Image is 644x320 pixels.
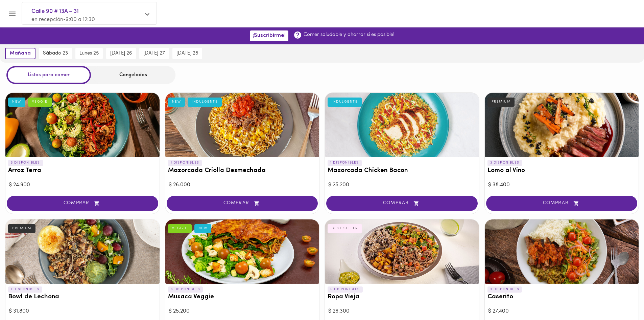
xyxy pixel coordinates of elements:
div: NEW [194,224,212,233]
span: mañana [10,50,31,57]
div: PREMIUM [487,98,515,106]
p: 1 DISPONIBLES [8,286,42,293]
span: lunes 25 [79,50,99,57]
div: Listos para comer [6,66,91,84]
div: $ 26.300 [328,307,476,315]
div: NEW [168,98,185,106]
span: COMPRAR [495,200,629,206]
button: COMPRAR [7,196,158,211]
div: Lomo al Vino [485,93,639,157]
p: 3 DISPONIBLES [8,160,43,166]
div: $ 25.200 [328,181,476,189]
h3: Musaca Veggie [168,294,317,301]
span: COMPRAR [335,200,469,206]
div: Mazorcada Chicken Bacon [325,93,479,157]
div: VEGGIE [28,98,52,106]
span: [DATE] 27 [143,50,165,57]
h3: Bowl de Lechona [8,294,157,301]
div: Ropa Vieja [325,219,479,284]
button: Menu [4,5,21,22]
div: Arroz Terra [5,93,160,157]
div: Bowl de Lechona [5,219,160,284]
p: 5 DISPONIBLES [328,286,363,293]
div: PREMIUM [8,224,35,233]
div: Caserito [485,219,639,284]
div: $ 26.000 [169,181,316,189]
button: sábado 23 [39,48,72,59]
p: 1 DISPONIBLES [168,160,202,166]
div: $ 25.200 [169,307,316,315]
div: $ 31.800 [9,307,156,315]
button: [DATE] 28 [172,48,202,59]
span: en recepción • 9:00 a 12:30 [31,17,95,22]
span: sábado 23 [43,50,68,57]
span: COMPRAR [175,200,310,206]
button: [DATE] 27 [139,48,169,59]
p: 1 DISPONIBLES [328,160,362,166]
iframe: Messagebird Livechat Widget [605,281,637,313]
div: INDULGENTE [328,98,362,106]
h3: Lomo al Vino [487,167,636,174]
span: ¡Suscribirme! [253,33,286,39]
button: COMPRAR [326,196,478,211]
button: lunes 25 [75,48,103,59]
p: 3 DISPONIBLES [487,160,522,166]
div: BEST SELLER [328,224,362,233]
button: COMPRAR [486,196,638,211]
button: ¡Suscribirme! [250,30,288,41]
span: COMPRAR [15,200,150,206]
span: Calle 90 # 13A – 31 [31,7,140,16]
div: Musaca Veggie [165,219,319,284]
div: $ 38.400 [488,181,636,189]
h3: Ropa Vieja [328,294,476,301]
button: COMPRAR [167,196,318,211]
div: VEGGIE [168,224,192,233]
div: NEW [8,98,25,106]
button: mañana [5,48,35,59]
div: Congelados [91,66,175,84]
h3: Mazorcada Criolla Desmechada [168,167,317,174]
h3: Caserito [487,294,636,301]
p: Comer saludable y ahorrar si es posible! [304,31,395,38]
h3: Arroz Terra [8,167,157,174]
div: Mazorcada Criolla Desmechada [165,93,319,157]
p: 6 DISPONIBLES [168,286,203,293]
div: $ 27.400 [488,307,636,315]
button: [DATE] 26 [106,48,136,59]
div: $ 24.900 [9,181,156,189]
h3: Mazorcada Chicken Bacon [328,167,476,174]
p: 3 DISPONIBLES [487,286,522,293]
span: [DATE] 26 [110,50,132,57]
div: INDULGENTE [188,98,222,106]
span: [DATE] 28 [176,50,198,57]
